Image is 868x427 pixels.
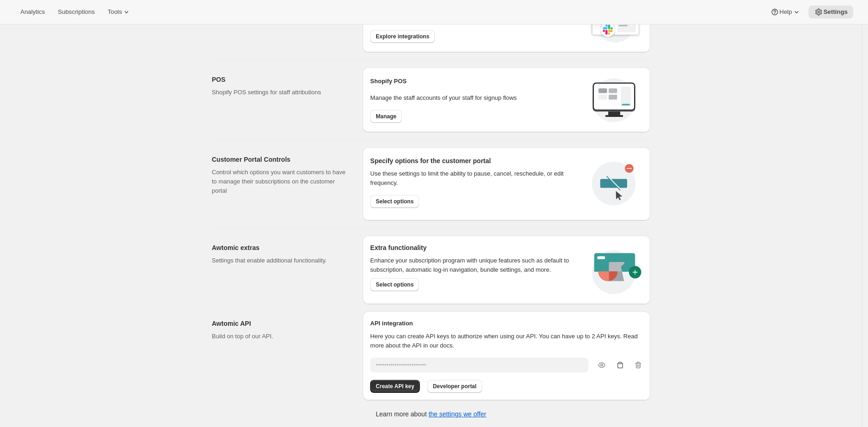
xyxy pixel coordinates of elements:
[808,6,853,18] button: Settings
[52,6,100,18] button: Subscriptions
[108,8,122,16] span: Tools
[429,410,486,418] a: the settings we offer
[370,243,426,252] h2: Extra functionality
[20,8,45,16] span: Analytics
[370,319,643,328] h2: API integration
[370,169,585,188] div: Use these settings to limit the ability to pause, cancel, reschedule, or edit frequency.
[212,155,348,164] h2: Customer Portal Controls
[212,168,348,195] p: Control which options you want customers to have to manage their subscriptions on the customer po...
[212,319,348,328] h2: Awtomic API
[15,6,50,18] button: Analytics
[370,77,585,86] h2: Shopify POS
[212,243,348,252] h2: Awtomic extras
[376,198,413,205] span: Select options
[376,33,429,40] span: Explore integrations
[370,195,419,208] button: Select options
[212,332,348,341] p: Build on top of our API.
[765,6,807,18] button: Help
[212,88,348,97] p: Shopify POS settings for staff attributions
[376,383,414,390] span: Create API key
[102,6,137,18] button: Tools
[370,110,402,123] button: Manage
[370,380,420,393] button: Create API key
[370,156,585,165] h2: Specify options for the customer portal
[376,281,413,288] span: Select options
[370,93,585,103] p: Manage the staff accounts of your staff for signup flows
[370,332,643,350] p: Here you can create API keys to authorize when using our API. You can have up to 2 API keys. Read...
[212,75,348,84] h2: POS
[779,8,792,16] span: Help
[370,256,581,274] p: Enhance your subscription program with unique features such as default to subscription, automatic...
[376,409,486,419] p: Learn more about
[58,8,95,16] span: Subscriptions
[427,380,482,393] button: Developer portal
[823,8,848,16] span: Settings
[433,383,477,390] span: Developer portal
[376,113,396,120] span: Manage
[212,256,348,265] p: Settings that enable additional functionality.
[370,278,419,291] button: Select options
[370,30,435,43] button: Explore integrations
